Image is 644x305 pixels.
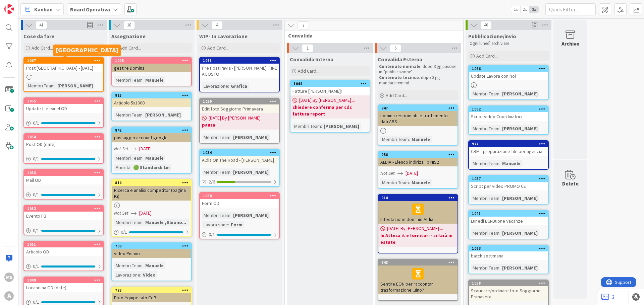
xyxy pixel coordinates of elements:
div: 1058 [472,281,548,286]
div: [PERSON_NAME] [231,134,270,141]
div: Ricerca e analisi competitor (pagina IG) [112,186,191,201]
a: 814Ricerca e analisi competitor (pagina IG)Not Set[DATE]Membri Team:Manuele , Eleono...0/1 [111,179,192,237]
div: Lavorazione [202,82,228,90]
div: 1005gestire Domins [112,58,191,72]
div: 1061 [200,58,279,64]
div: 956 [381,152,458,157]
img: Visit kanbanzone.com [4,4,14,14]
i: Not Set [114,146,128,152]
div: Membri Team [380,136,409,143]
div: 1054 [27,135,103,139]
div: Priorità [114,164,130,171]
div: Fatture [PERSON_NAME]! [290,87,370,95]
strong: Contenuto tecnico [379,75,419,80]
span: : [130,164,131,171]
div: 1057Script per video PROMO CE [469,176,548,190]
span: [DATE] [406,170,418,177]
div: [PERSON_NAME] [500,125,539,132]
b: pausa [202,122,277,128]
div: 1050 [203,194,279,198]
span: [DATE] By [PERSON_NAME] ... [387,225,443,232]
input: Quick Filter... [545,3,596,15]
div: 1054 [24,134,103,140]
div: 773 [112,287,191,293]
div: ALDIA - Elenco indirizzi ip NIS2 [378,158,458,166]
span: 3x [529,6,538,13]
a: 1063batch settimanaMembri Team:[PERSON_NAME] [468,245,549,274]
div: 709 [112,243,191,249]
span: [DATE] [139,145,152,152]
div: Script video Coordinatrici [469,112,548,121]
div: Lunedì Blu-Buone Vacanze [469,217,548,225]
a: 1067Post [GEOGRAPHIC_DATA] - [DATE]Membri Team:[PERSON_NAME] [23,57,104,92]
div: Membri Team [471,160,499,167]
div: 842passaggio account google [112,127,191,142]
div: 985Articolo 5x1000 [112,92,191,107]
div: Script per video PROMO CE [469,182,548,190]
div: 1066Update Lavora con Noi [469,66,548,80]
span: : [499,195,500,202]
div: 1051Articolo OD [24,241,103,256]
span: 40 [480,21,492,29]
div: 1062 [469,106,548,112]
div: Mail OD [24,176,103,184]
div: Post [GEOGRAPHIC_DATA] - [DATE] [24,64,103,72]
div: nomina responsabile trattamento dati ABS [378,111,458,126]
div: Membri Team [202,212,230,219]
div: gestire Domins [112,64,191,72]
a: 947nomina responsabile trattamento dati ABSMembri Team:Manuele [378,104,458,146]
div: 1053 [27,170,103,175]
div: 1034Aldia On The Road - [PERSON_NAME] [200,150,279,164]
div: Membri Team [471,195,499,202]
div: Evento FB [24,212,103,220]
span: Add Card... [298,68,319,74]
a: 1051Articolo OD0/1 [23,241,104,271]
span: : [55,82,56,89]
span: : [499,160,500,167]
span: 0 / 1 [33,155,39,162]
a: 914Intestazione dominio Aldia[DATE] By [PERSON_NAME] ...In Attesa it e fornitori - si farà in estate [378,194,458,253]
span: : [143,262,144,269]
span: : [143,76,144,84]
div: 1005 [112,58,191,64]
span: Pubblicazione/invio [468,33,516,40]
div: 814 [115,180,191,185]
div: 947 [378,105,458,111]
div: 1067Post [GEOGRAPHIC_DATA] - [DATE] [24,58,103,72]
span: : [143,154,144,162]
span: 18 [123,21,135,29]
span: : [499,125,500,132]
div: Membri Team [114,262,143,269]
div: Lavorazione [114,271,140,279]
a: 956ALDIA - Elenco indirizzi ip NIS2Not Set[DATE]Membri Team:Manuele [378,151,458,189]
div: MS [4,273,14,282]
div: batch settimana [469,251,548,260]
div: 843 [378,259,458,265]
div: 814Ricerca e analisi competitor (pagina IG) [112,180,191,201]
div: Video [141,271,157,279]
span: 0 / 1 [121,229,127,236]
div: 947 [381,106,458,110]
div: 947nomina responsabile trattamento dati ABS [378,105,458,126]
a: 3 [601,293,614,301]
span: 4 [211,21,223,29]
div: 1055 [24,98,103,104]
span: : [499,264,500,272]
div: 985 [115,93,191,98]
span: : [409,136,410,143]
div: 1050Form OD [200,193,279,208]
a: 1055Update file excel OD0/1 [23,97,104,128]
div: 977 [472,142,548,146]
div: [PERSON_NAME] [231,168,270,176]
div: Manuele [410,136,432,143]
span: : [321,123,322,130]
span: 2/6 [209,178,215,185]
div: Pre Post Pavia - [PERSON_NAME]! FINE AGOSTO [200,64,279,78]
span: 1 [302,44,313,52]
div: 956 [378,152,458,158]
span: Cose da fare [23,33,54,40]
div: 1050 [200,193,279,199]
span: Convalida Interna [290,56,333,63]
div: Locandina OD (date) [24,283,103,292]
div: 1005 [115,58,191,63]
